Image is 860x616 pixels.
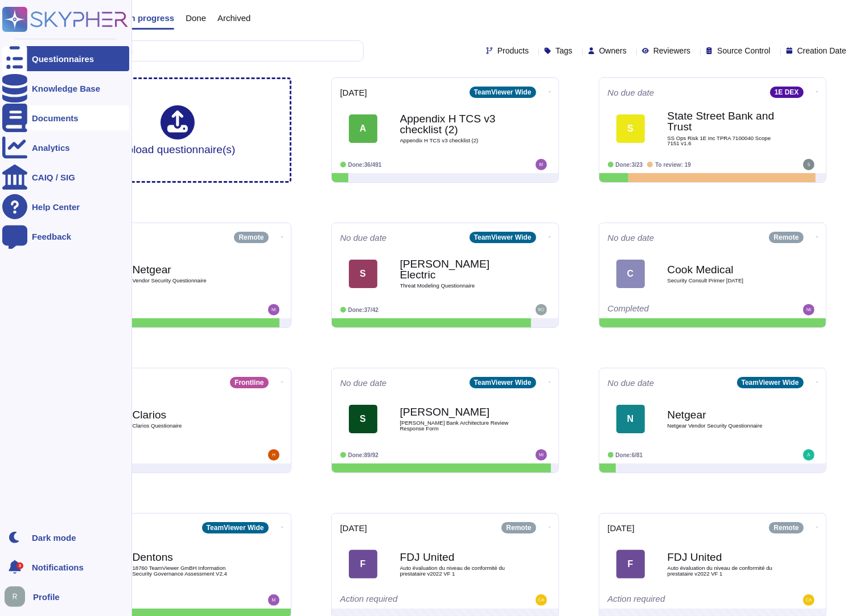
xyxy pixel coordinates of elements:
[340,379,387,387] span: No due date
[400,138,514,143] span: Appendix H TCS v3 checklist (2)
[348,162,382,168] span: Done: 36/491
[186,14,206,22] span: Done
[400,552,514,562] b: FDJ United
[608,304,747,315] div: Completed
[717,47,770,55] span: Source Control
[32,84,100,93] div: Knowledge Base
[32,143,70,152] div: Analytics
[400,420,514,431] span: [PERSON_NAME] Bank Architecture Review Response Form
[400,283,514,289] span: Threat Modeling Questionnaire
[32,173,75,182] div: CAIQ / SIG
[655,162,691,168] span: To review: 19
[668,135,781,146] span: SS Ops Risk 1E Inc TPRA 7100040 Scope 7151 v1.6
[400,258,514,280] b: [PERSON_NAME] Electric
[217,14,250,22] span: Archived
[133,423,246,429] span: Clarios Questionaire
[668,423,781,429] span: Netgear Vendor Security Questionnaire
[340,594,480,606] div: Action required
[349,260,377,288] div: S
[608,524,635,532] span: [DATE]
[2,584,33,609] button: user
[2,105,129,130] a: Documents
[33,593,60,601] span: Profile
[268,449,279,461] img: user
[608,233,655,242] span: No due date
[32,232,71,241] div: Feedback
[349,114,377,143] div: A
[616,452,643,458] span: Done: 6/81
[668,409,781,420] b: Netgear
[2,76,129,101] a: Knowledge Base
[32,114,79,122] div: Documents
[32,203,80,211] div: Help Center
[127,14,174,22] span: In progress
[536,449,547,461] img: user
[133,264,246,275] b: Netgear
[5,586,25,607] img: user
[668,552,781,562] b: FDJ United
[501,522,536,533] div: Remote
[133,552,246,562] b: Dentons
[349,550,377,578] div: F
[803,449,814,461] img: user
[769,522,803,533] div: Remote
[536,304,547,315] img: user
[737,377,804,388] div: TeamViewer Wide
[32,55,94,63] div: Questionnaires
[497,47,529,55] span: Products
[268,594,279,606] img: user
[797,47,846,55] span: Creation Date
[608,88,655,97] span: No due date
[268,304,279,315] img: user
[73,594,212,606] div: Completed
[349,405,377,433] div: S
[230,377,268,388] div: Frontline
[133,409,246,420] b: Clarios
[608,379,655,387] span: No due date
[599,47,627,55] span: Owners
[348,452,378,458] span: Done: 89/92
[555,47,573,55] span: Tags
[2,224,129,249] a: Feedback
[2,165,129,190] a: CAIQ / SIG
[616,260,645,288] div: C
[616,405,645,433] div: N
[348,307,378,313] span: Done: 37/42
[340,233,387,242] span: No due date
[470,87,536,98] div: TeamViewer Wide
[32,533,76,542] div: Dark mode
[668,264,781,275] b: Cook Medical
[133,278,246,284] span: Vendor Security Questionnaire
[803,304,814,315] img: user
[2,135,129,160] a: Analytics
[2,46,129,71] a: Questionnaires
[536,594,547,606] img: user
[340,524,367,532] span: [DATE]
[616,550,645,578] div: F
[803,159,814,170] img: user
[340,88,367,97] span: [DATE]
[400,565,514,576] span: Auto évaluation du niveau de conformité du prestataire v2022 VF 1
[668,278,781,284] span: Security Consult Primer [DATE]
[668,110,781,132] b: State Street Bank and Trust
[769,232,803,243] div: Remote
[400,113,514,135] b: Appendix H TCS v3 checklist (2)
[32,563,84,572] span: Notifications
[234,232,268,243] div: Remote
[202,522,269,533] div: TeamViewer Wide
[536,159,547,170] img: user
[616,114,645,143] div: S
[17,562,23,569] div: 3
[120,105,236,155] div: Upload questionnaire(s)
[470,232,536,243] div: TeamViewer Wide
[803,594,814,606] img: user
[2,194,129,219] a: Help Center
[608,594,747,606] div: Action required
[470,377,536,388] div: TeamViewer Wide
[770,87,804,98] div: 1E DEX
[400,406,514,417] b: [PERSON_NAME]
[133,565,246,576] span: 18760 TeamViewer GmBH Information Security Governance Assessment V2.4
[653,47,690,55] span: Reviewers
[668,565,781,576] span: Auto évaluation du niveau de conformité du prestataire v2022 VF 1
[616,162,643,168] span: Done: 3/23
